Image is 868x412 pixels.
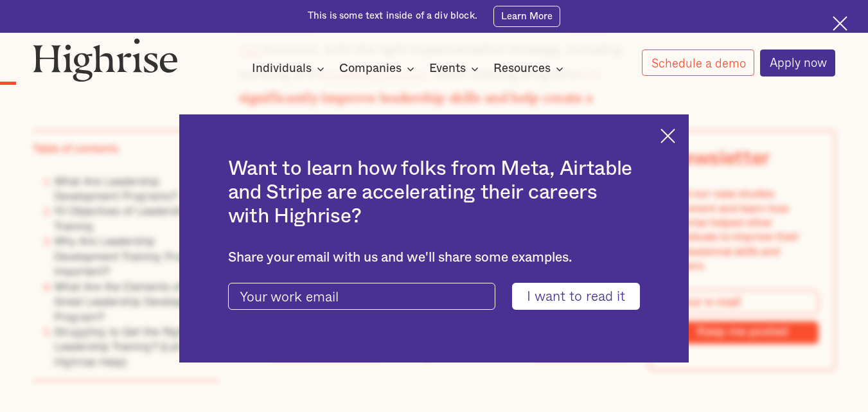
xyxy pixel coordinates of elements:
input: Your work email [228,283,495,310]
h2: Want to learn how folks from Meta, Airtable and Stripe are accelerating their careers with Highrise? [228,157,641,228]
div: Share your email with us and we'll share some examples. [228,250,641,266]
input: I want to read it [512,283,640,310]
div: Individuals [252,61,328,76]
img: Highrise logo [33,38,178,82]
div: Events [429,61,466,76]
a: Apply now [760,49,836,76]
div: Individuals [252,61,312,76]
div: This is some text inside of a div block. [308,10,477,22]
div: Companies [339,61,418,76]
form: current-ascender-blog-article-modal-form [228,283,641,310]
img: Cross icon [833,16,847,31]
div: Resources [493,61,567,76]
div: Companies [339,61,402,76]
a: Schedule a demo [642,49,755,76]
div: Resources [493,61,551,76]
img: Cross icon [660,129,675,143]
div: Events [429,61,483,76]
a: Learn More [493,6,560,27]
